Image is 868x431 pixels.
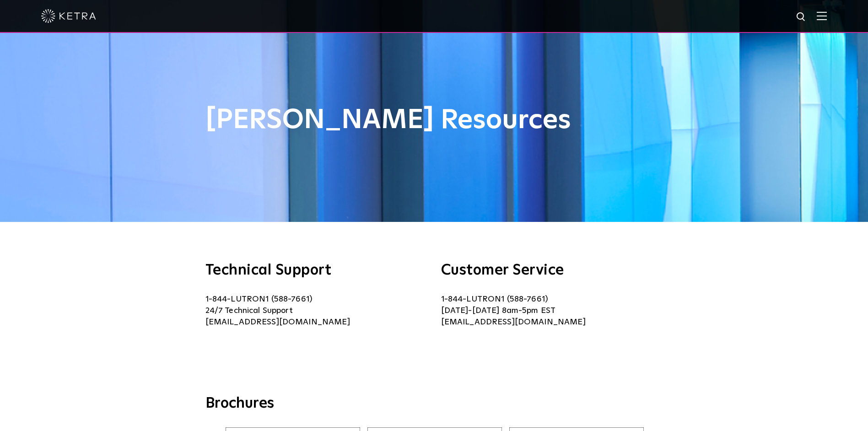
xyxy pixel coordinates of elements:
[205,105,663,135] h1: [PERSON_NAME] Resources
[796,11,807,23] img: search icon
[441,263,663,278] h3: Customer Service
[205,394,663,414] h3: Brochures
[41,9,96,23] img: ketra-logo-2019-white
[205,263,427,278] h3: Technical Support
[205,318,350,326] a: [EMAIL_ADDRESS][DOMAIN_NAME]
[441,294,663,328] p: 1-844-LUTRON1 (588-7661) [DATE]-[DATE] 8am-5pm EST [EMAIL_ADDRESS][DOMAIN_NAME]
[205,294,427,328] p: 1-844-LUTRON1 (588-7661) 24/7 Technical Support
[817,11,827,20] img: Hamburger%20Nav.svg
